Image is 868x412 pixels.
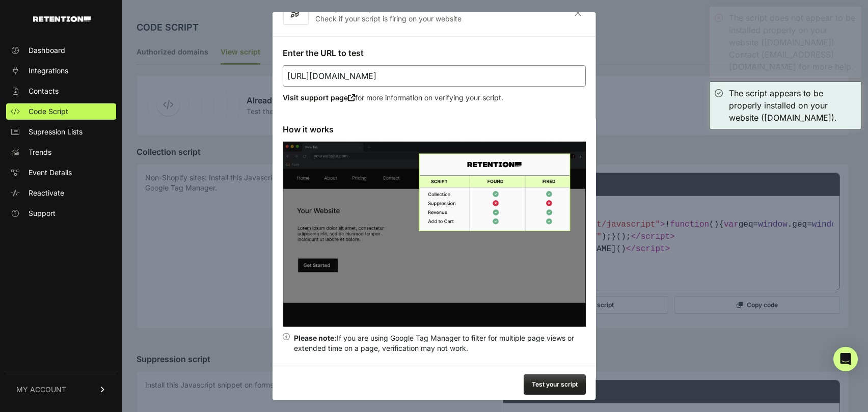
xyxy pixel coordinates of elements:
span: Integrations [29,66,68,76]
img: verify script installation [283,142,586,327]
div: The script does not appear to be installed properly on your website ([DOMAIN_NAME]). Contact [EMA... [729,12,856,73]
a: Reactivate [6,185,116,201]
a: Visit support page [283,93,355,102]
label: Enter the URL to test [283,48,364,58]
span: Supression Lists [29,127,83,137]
span: Support [29,208,56,218]
img: Retention.com [33,16,91,22]
a: Trends [6,144,116,160]
button: Test your script [524,374,586,395]
a: Integrations [6,63,116,79]
a: Support [6,205,116,222]
span: Event Details [29,168,72,178]
a: Dashboard [6,42,116,59]
input: https://www.acme.com/ [283,65,586,87]
div: Open Intercom Messenger [833,347,858,371]
h3: How it works [283,123,586,135]
a: Event Details [6,164,116,181]
i: Close [570,9,586,17]
div: The script appears to be properly installed on your website ([DOMAIN_NAME]). [729,87,856,124]
span: MY ACCOUNT [16,384,66,395]
span: Dashboard [29,45,65,56]
span: Trends [29,147,51,157]
strong: Please note: [294,334,337,342]
span: Reactivate [29,188,64,198]
span: Contacts [29,86,59,96]
span: Code Script [29,106,68,117]
a: Supression Lists [6,124,116,140]
p: Check if your script is firing on your website [315,14,462,24]
p: for more information on verifying your script. [283,93,586,103]
a: Code Script [6,103,116,120]
a: MY ACCOUNT [6,374,116,405]
div: If you are using Google Tag Manager to filter for multiple page views or extended time on a page,... [294,333,586,353]
a: Contacts [6,83,116,99]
